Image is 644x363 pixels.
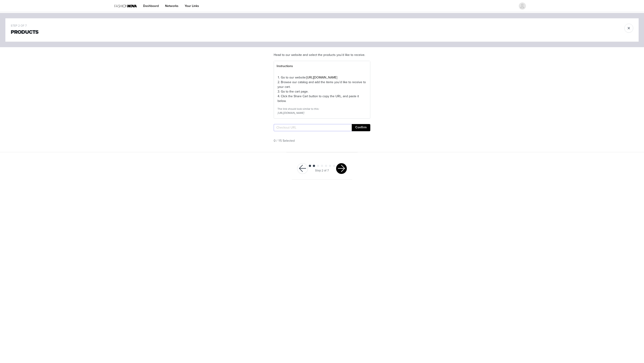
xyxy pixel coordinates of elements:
div: Instructions [274,61,370,71]
input: Checkout URL [274,124,352,131]
div: STEP 2 OF 7 [11,24,38,28]
p: 2. Browse our catalog and add the items you’d like to receive to your cart. [278,80,366,89]
a: Dashboard [140,1,161,11]
a: Networks [162,1,181,11]
p: 1. Go to our website: [278,75,366,80]
p: Head to our website and select the products you'd like to receive. [274,53,370,57]
img: Fashion Nova Logo [114,1,137,11]
a: [URL][DOMAIN_NAME] [306,76,337,79]
button: Confirm [352,124,370,131]
a: Your Links [182,1,202,11]
div: avatar [520,2,524,10]
span: 0 / 15 Selected [274,138,295,143]
h1: Products [11,28,38,36]
div: Step 2 of 7 [315,169,329,173]
p: 4. Click the Share Cart button to copy the URL, and paste it below. [278,94,366,103]
div: [URL][DOMAIN_NAME] [278,111,366,115]
div: The link should look similar to this: [278,107,366,111]
p: 3. Go to the cart page. [278,89,366,94]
